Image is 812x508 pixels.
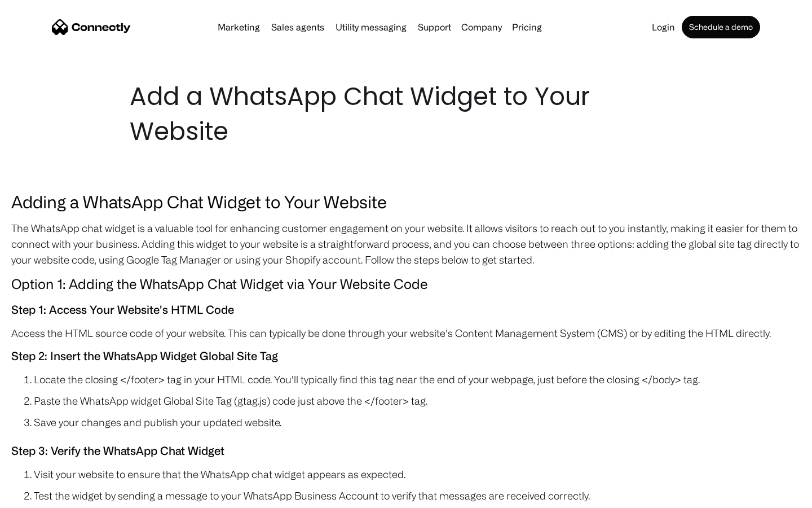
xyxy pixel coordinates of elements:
[11,300,801,319] h5: Step 1: Access Your Website's HTML Code
[34,414,801,430] li: Save your changes and publish your updated website.
[458,19,505,35] div: Company
[267,23,329,32] a: Sales agents
[11,189,801,214] h3: Adding a WhatsApp Chat Widget to Your Website
[11,325,801,341] p: Access the HTML source code of your website. This can typically be done through your website's Co...
[34,393,801,409] li: Paste the WhatsApp widget Global Site Tag (gtag.js) code just above the </footer> tag.
[507,23,546,32] a: Pricing
[34,488,801,503] li: Test the widget by sending a message to your WhatsApp Business Account to verify that messages ar...
[11,220,801,268] p: The WhatsApp chat widget is a valuable tool for enhancing customer engagement on your website. It...
[52,19,131,36] a: home
[413,23,456,32] a: Support
[647,23,679,32] a: Login
[23,488,68,504] ul: Language list
[130,79,682,149] h1: Add a WhatsApp Chat Widget to Your Website
[34,466,801,482] li: Visit your website to ensure that the WhatsApp chat widget appears as expected.
[682,16,760,38] a: Schedule a demo
[34,371,801,387] li: Locate the closing </footer> tag in your HTML code. You'll typically find this tag near the end o...
[461,19,502,35] div: Company
[11,441,801,461] h5: Step 3: Verify the WhatsApp Chat Widget
[213,23,264,32] a: Marketing
[11,347,801,366] h5: Step 2: Insert the WhatsApp Widget Global Site Tag
[11,488,68,504] aside: Language selected: English
[11,273,801,295] h4: Option 1: Adding the WhatsApp Chat Widget via Your Website Code
[331,23,411,32] a: Utility messaging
